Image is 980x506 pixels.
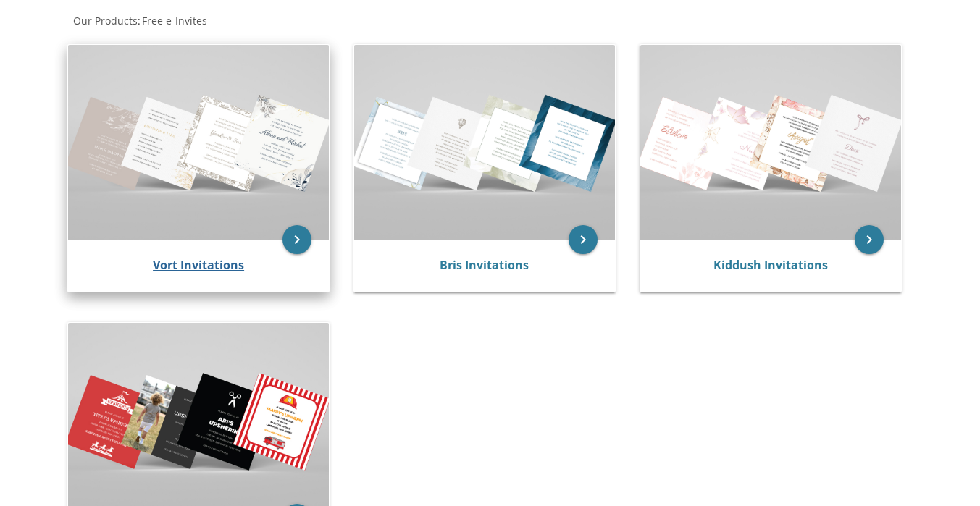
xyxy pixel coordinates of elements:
img: Vort Invitations [68,45,329,240]
a: Kiddush Invitations [713,257,828,273]
div: : [61,14,490,28]
a: Free e-Invites [141,14,207,28]
a: keyboard_arrow_right [282,225,311,254]
a: Vort Invitations [153,257,244,273]
a: keyboard_arrow_right [569,225,598,254]
img: Kiddush Invitations [640,45,901,240]
a: Our Products [72,14,138,28]
span: Free e-Invites [142,14,207,28]
img: Bris Invitations [354,45,615,240]
a: Bris Invitations [440,257,529,273]
a: keyboard_arrow_right [855,225,884,254]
